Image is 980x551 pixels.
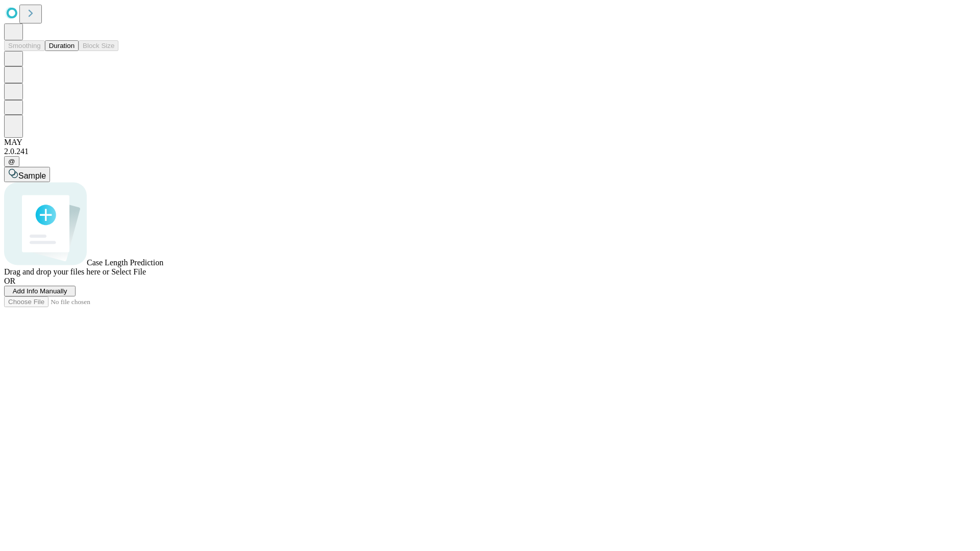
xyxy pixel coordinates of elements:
[45,40,79,51] button: Duration
[4,40,45,51] button: Smoothing
[4,267,109,276] span: Drag and drop your files here or
[79,40,118,51] button: Block Size
[8,158,15,165] span: @
[111,267,146,276] span: Select File
[4,286,76,296] button: Add Info Manually
[87,258,163,267] span: Case Length Prediction
[13,287,67,295] span: Add Info Manually
[18,171,46,180] span: Sample
[4,167,50,182] button: Sample
[4,156,19,167] button: @
[4,147,976,156] div: 2.0.241
[4,138,976,147] div: MAY
[4,277,15,285] span: OR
